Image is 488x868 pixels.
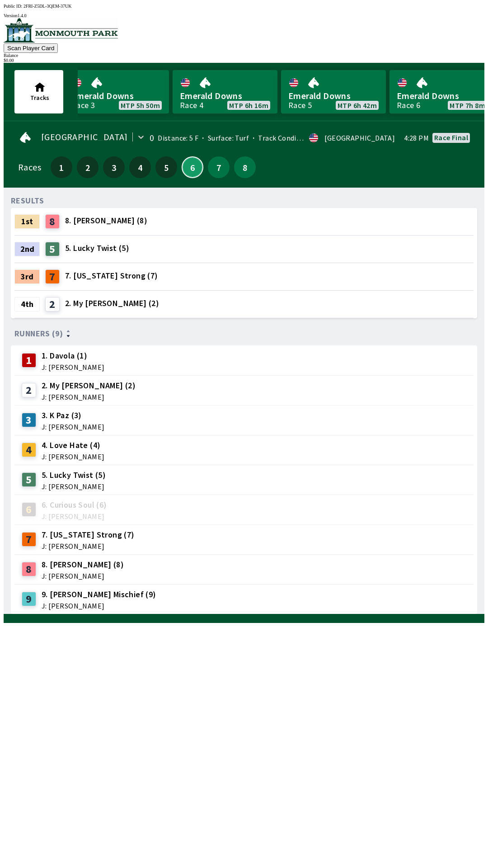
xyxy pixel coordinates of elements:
[22,413,36,427] div: 3
[397,90,487,102] span: Emerald Downs
[45,242,60,256] div: 5
[41,133,128,141] span: [GEOGRAPHIC_DATA]
[150,134,154,142] div: 0
[158,133,198,142] span: Distance: 5 F
[4,53,484,58] div: Balance
[11,197,44,204] div: RESULTS
[42,423,104,430] span: J: [PERSON_NAME]
[324,134,395,142] div: [GEOGRAPHIC_DATA]
[30,94,49,102] span: Tracks
[4,4,484,9] div: Public ID:
[22,472,36,487] div: 5
[180,102,203,109] div: Race 4
[22,353,36,368] div: 1
[129,156,151,178] button: 4
[180,90,270,102] span: Emerald Downs
[42,572,124,580] span: J: [PERSON_NAME]
[434,134,468,141] div: Race final
[14,70,63,113] button: Tracks
[14,214,40,229] div: 1st
[182,156,203,178] button: 6
[53,164,70,170] span: 1
[14,269,40,284] div: 3rd
[131,164,149,170] span: 4
[338,102,377,109] span: MTP 6h 42m
[234,156,256,178] button: 8
[14,329,474,338] div: Runners (9)
[121,102,160,109] span: MTP 5h 50m
[42,469,106,481] span: 5. Lucky Twist (5)
[51,156,72,178] button: 1
[103,156,125,178] button: 3
[45,269,60,284] div: 7
[14,297,40,311] div: 4th
[4,43,58,53] button: Scan Player Card
[288,102,312,109] div: Race 5
[22,443,36,457] div: 4
[64,70,169,113] a: Emerald DownsRace 3MTP 5h 50m
[71,102,95,109] div: Race 3
[105,164,122,170] span: 3
[397,102,420,109] div: Race 6
[42,589,156,600] span: 9. [PERSON_NAME] Mischief (9)
[4,18,118,42] img: venue logo
[4,58,484,63] div: $ 0.00
[65,297,159,309] span: 2. My [PERSON_NAME] (2)
[22,383,36,397] div: 2
[42,380,136,392] span: 2. My [PERSON_NAME] (2)
[42,453,104,460] span: J: [PERSON_NAME]
[65,270,158,282] span: 7. [US_STATE] Strong (7)
[14,330,63,337] span: Runners (9)
[155,156,177,178] button: 5
[42,513,107,520] span: J: [PERSON_NAME]
[42,499,107,511] span: 6. Curious Soul (6)
[42,602,156,609] span: J: [PERSON_NAME]
[249,133,327,142] span: Track Condition: Fast
[281,70,386,113] a: Emerald DownsRace 5MTP 6h 42m
[158,164,175,170] span: 5
[42,542,135,550] span: J: [PERSON_NAME]
[42,363,104,371] span: J: [PERSON_NAME]
[22,592,36,606] div: 9
[45,214,60,229] div: 8
[210,164,227,170] span: 7
[65,242,129,254] span: 5. Lucky Twist (5)
[42,483,106,490] span: J: [PERSON_NAME]
[42,529,135,541] span: 7. [US_STATE] Strong (7)
[45,297,60,311] div: 2
[236,164,253,170] span: 8
[79,164,96,170] span: 2
[42,350,104,362] span: 1. Davola (1)
[404,134,429,142] span: 4:28 PM
[229,102,268,109] span: MTP 6h 16m
[22,532,36,547] div: 7
[22,502,36,517] div: 6
[42,439,104,451] span: 4. Love Hate (4)
[77,156,99,178] button: 2
[173,70,277,113] a: Emerald DownsRace 4MTP 6h 16m
[42,410,104,421] span: 3. K Paz (3)
[42,393,136,401] span: J: [PERSON_NAME]
[23,4,72,9] span: 2FRI-Z5DL-3QEM-37UK
[71,90,162,102] span: Emerald Downs
[288,90,379,102] span: Emerald Downs
[65,215,147,226] span: 8. [PERSON_NAME] (8)
[14,242,40,256] div: 2nd
[198,133,249,142] span: Surface: Turf
[42,559,124,571] span: 8. [PERSON_NAME] (8)
[208,156,230,178] button: 7
[4,13,484,18] div: Version 1.4.0
[18,164,41,171] div: Races
[22,562,36,576] div: 8
[450,102,485,109] span: MTP 7h 8m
